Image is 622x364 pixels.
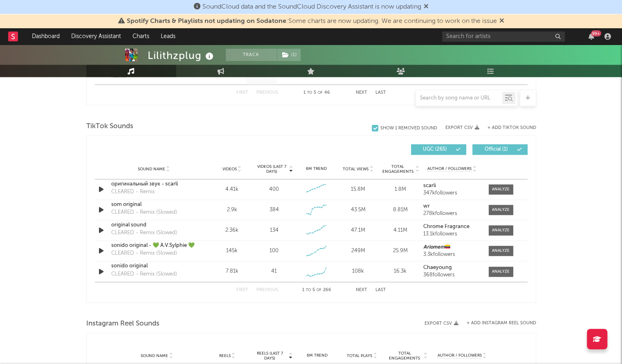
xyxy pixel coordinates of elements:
[155,28,181,45] a: Leads
[339,185,377,194] div: 15.8M
[226,49,277,61] button: Track
[317,288,321,292] span: of
[423,252,480,258] div: 3.3k followers
[111,221,197,229] a: original sound
[213,226,251,235] div: 2.36k
[423,203,480,209] a: wr
[222,167,237,172] span: Videos
[148,49,216,62] div: Lilithzplug
[423,231,480,237] div: 13.1k followers
[277,49,301,61] button: (1)
[386,351,422,361] span: Total Engagements
[269,206,278,214] div: 384
[277,49,301,61] span: ( 1 )
[202,4,421,10] span: SoundCloud data and the SoundCloud Discovery Assistant is now updating
[213,206,251,214] div: 2.9k
[339,267,377,276] div: 108k
[499,18,504,25] span: Dismiss
[219,353,231,358] span: Reels
[297,353,338,359] div: 6M Trend
[458,321,536,326] div: + Add Instagram Reel Sound
[271,267,277,276] div: 41
[339,247,377,255] div: 249M
[438,353,482,358] span: Author / Followers
[339,206,377,214] div: 43.5M
[111,262,197,270] a: sonido original
[343,167,368,172] span: Total Views
[427,166,472,172] span: Author / Followers
[381,226,419,235] div: 4.11M
[294,285,339,295] div: 1 5 266
[297,166,335,172] div: 6M Trend
[416,95,502,102] input: Search by song name or URL
[347,353,372,358] span: Total Plays
[423,203,430,209] strong: wr
[111,188,155,196] div: CLEARED - Remix
[111,201,197,209] a: som original
[423,224,469,229] strong: Chrome Fragrance
[423,265,480,271] a: Chaeyoung
[111,270,177,278] div: CLEARED - Remix (Slowed)
[381,206,419,214] div: 8.81M
[487,126,536,130] button: + Add TikTok Sound
[467,321,536,326] button: + Add Instagram Reel Sound
[380,126,437,131] div: Show 1 Removed Sound
[138,167,165,172] span: Sound Name
[213,185,251,194] div: 4.41k
[424,4,429,10] span: Dismiss
[213,247,251,255] div: 145k
[423,211,480,217] div: 278k followers
[478,147,515,152] span: Official ( 1 )
[306,288,311,292] span: to
[111,249,177,258] div: CLEARED - Remix (Slowed)
[236,288,248,292] button: First
[269,185,279,194] div: 400
[423,183,480,189] a: scarli
[111,180,197,188] a: оригинальный звук - scarli
[339,226,377,235] div: 47.1M
[416,147,454,152] span: UGC ( 265 )
[381,267,419,276] div: 16.3k
[86,319,159,329] span: Instagram Reel Sounds
[256,288,278,292] button: Previous
[356,288,367,292] button: Next
[111,208,177,217] div: CLEARED - Remix (Slowed)
[445,125,479,130] button: Export CSV
[252,351,288,361] span: Reels (last 7 days)
[255,164,288,174] span: Videos (last 7 days)
[479,126,536,130] button: + Add TikTok Sound
[294,88,339,98] div: 1 5 46
[423,190,480,196] div: 347k followers
[591,30,601,36] div: 99 +
[442,32,565,42] input: Search for artists
[423,244,480,250] a: 𝘼𝙧𝙞𝙤𝙢𝙚𝙢🇪🇨
[423,265,452,270] strong: Chaeyoung
[424,321,458,326] button: Export CSV
[65,28,127,45] a: Discovery Assistant
[588,33,594,40] button: 99+
[381,185,419,194] div: 1.8M
[111,242,197,250] div: sonido original - 💚 A.V.Sylphie 💚
[472,144,528,155] button: Official(1)
[423,244,450,250] strong: 𝘼𝙧𝙞𝙤𝙢𝙚𝙢🇪🇨
[375,288,386,292] button: Last
[423,224,480,230] a: Chrome Fragrance
[127,28,155,45] a: Charts
[127,18,497,25] span: : Some charts are now updating. We are continuing to work on the issue
[423,183,436,188] strong: scarli
[86,122,133,131] span: TikTok Sounds
[111,229,177,237] div: CLEARED - Remix (Slowed)
[423,272,480,278] div: 368 followers
[269,226,278,235] div: 134
[411,144,466,155] button: UGC(265)
[381,247,419,255] div: 25.9M
[141,353,168,358] span: Sound Name
[127,18,286,25] span: Spotify Charts & Playlists not updating on Sodatone
[26,28,65,45] a: Dashboard
[213,267,251,276] div: 7.81k
[269,247,278,255] div: 100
